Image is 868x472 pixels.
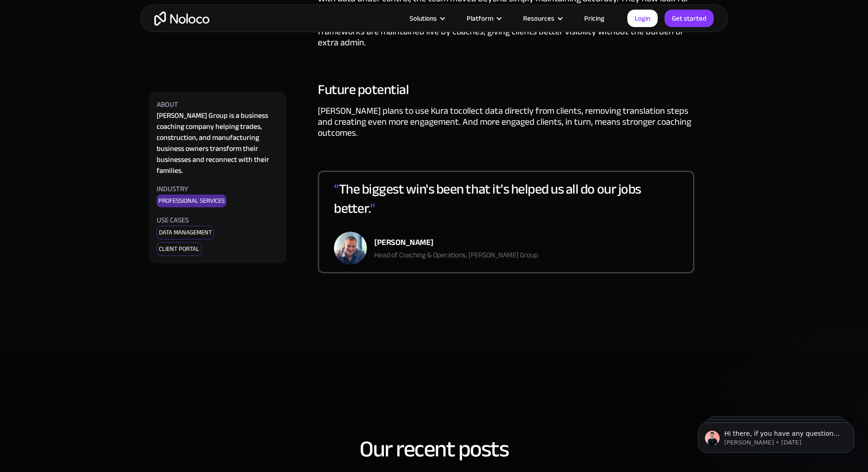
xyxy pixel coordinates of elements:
h3: Our recent posts [149,402,719,461]
div: The biggest win's been that it's helped us all do our jobs better. [334,179,678,232]
div: [PERSON_NAME] [374,236,538,250]
div: [PERSON_NAME] plans to use Kura to , removing translation steps and creating even more engagement... [318,106,694,161]
div: Platform [467,12,493,24]
a: collect data directly from clients [458,102,581,119]
iframe: Intercom notifications message [684,403,868,467]
div: Resources [523,12,554,24]
span: “ [334,176,339,202]
a: Get started [665,10,714,27]
div: USE CASES [157,215,189,226]
div: About [157,99,178,110]
div: Head of Coaching & Operations, [PERSON_NAME] Group [374,250,538,261]
a: Pricing [573,12,616,24]
div: [PERSON_NAME] Group is a business coaching company helping trades, construction, and manufacturin... [157,110,279,176]
a: home [154,11,209,26]
div: Platform [455,12,512,24]
div: DATA Management [157,226,214,239]
div: Resources [512,12,573,24]
a: Login [627,10,658,27]
div: Industry [157,183,188,194]
span: " [370,195,375,221]
div: Solutions [398,12,455,24]
div: Solutions [410,12,437,24]
h3: Future potential [318,80,694,99]
div: Client Portal [157,242,202,256]
div: PROFESSIONAL SERVICES [157,194,226,207]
